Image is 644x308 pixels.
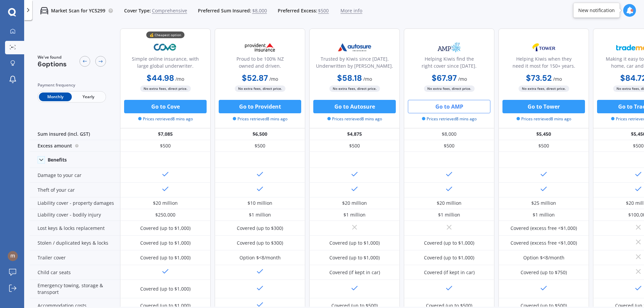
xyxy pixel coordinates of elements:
div: Option $<8/month [523,254,565,261]
span: / mo [269,76,278,82]
div: $500 [498,140,589,152]
img: Tower.webp [522,39,566,56]
div: $1 million [343,211,366,218]
span: / mo [458,76,467,82]
div: $6,500 [215,128,305,140]
span: Prices retrieved 8 mins ago [517,116,571,122]
div: $4,875 [309,128,400,140]
div: Covered (up to $1,000) [424,254,474,261]
img: Cove.webp [143,39,187,56]
div: Covered (up to $1,000) [140,254,191,261]
div: Payment frequency [38,82,106,88]
div: Simple online insurance, with large global underwriter. [126,55,205,72]
button: Go to Autosure [313,100,396,113]
div: $500 [215,140,305,152]
img: AMP.webp [427,39,471,56]
div: Lost keys & locks replacement [30,221,120,236]
span: Prices retrieved 8 mins ago [422,116,477,122]
span: Prices retrieved 8 mins ago [138,116,193,122]
img: Provident.png [238,39,282,56]
div: $8,000 [404,128,494,140]
b: $52.87 [242,73,268,83]
div: $20 million [342,200,367,206]
b: $58.18 [337,73,362,83]
button: Go to AMP [408,100,490,113]
div: Covered (up to $300) [237,225,283,232]
div: Covered (if kept in car) [329,269,380,276]
div: $500 [120,140,211,152]
div: Covered (if kept in car) [424,269,475,276]
div: Trailer cover [30,250,120,265]
div: Covered (up to $1,000) [140,225,191,232]
div: Covered (up to $750) [521,269,567,276]
p: Market Scan for YC5299 [51,7,105,14]
div: Damage to your car [30,168,120,183]
span: We've found [38,54,67,60]
div: Proud to be 100% NZ owned and driven. [220,55,300,72]
div: Covered (excess free <$1,000) [511,225,577,232]
div: $7,085 [120,128,211,140]
span: Preferred Excess: [278,7,317,14]
span: $8,000 [252,7,267,14]
div: $500 [309,140,400,152]
div: $1 million [438,211,460,218]
span: Cover Type: [124,7,151,14]
img: car.f15378c7a67c060ca3f3.svg [40,7,48,15]
div: Trusted by Kiwis since [DATE]. Underwritten by [PERSON_NAME]. [315,55,394,72]
span: Monthly [39,93,72,101]
span: No extra fees, direct price. [235,85,285,92]
span: / mo [175,76,184,82]
div: Liability cover - bodily injury [30,209,120,221]
span: No extra fees, direct price. [140,85,191,92]
div: Emergency towing, storage & transport [30,280,120,298]
div: Sum insured (incl. GST) [30,128,120,140]
div: Covered (up to $1,000) [329,254,380,261]
span: No extra fees, direct price. [424,85,475,92]
div: Covered (excess free <$1,000) [511,240,577,246]
span: Prices retrieved 8 mins ago [233,116,287,122]
span: Preferred Sum Insured: [198,7,251,14]
div: Liability cover - property damages [30,197,120,209]
div: Stolen / duplicated keys & locks [30,236,120,250]
div: Benefits [48,157,67,163]
b: $73.52 [526,73,552,83]
div: $25 million [531,200,556,206]
div: $1 million [533,211,555,218]
span: No extra fees, direct price. [329,85,380,92]
img: Autosure.webp [332,39,377,56]
div: $250,000 [155,211,175,218]
div: Option $<8/month [239,254,281,261]
div: Theft of your car [30,183,120,197]
div: $10 million [248,200,272,206]
span: No extra fees, direct price. [519,85,569,92]
div: New notification [578,7,615,14]
img: ACg8ocLhrrGl5Hu_BLYnalZgLhAJhOKaE32kSWK7FSDfGpwxrJHpUA=s96-c [8,251,18,261]
div: Child car seats [30,265,120,280]
b: $44.98 [147,73,174,83]
div: $1 million [249,211,271,218]
b: $67.97 [432,73,457,83]
div: 💰 Cheapest option [146,32,184,38]
div: Helping Kiwis when they need it most for 150+ years. [504,55,583,72]
div: $500 [404,140,494,152]
div: $20 million [153,200,178,206]
div: $20 million [437,200,462,206]
div: $5,450 [498,128,589,140]
span: More info [340,7,362,14]
button: Go to Tower [502,100,585,113]
div: Covered (up to $1,000) [140,286,191,292]
button: Go to Provident [219,100,301,113]
div: Covered (up to $1,000) [424,240,474,246]
div: Excess amount [30,140,120,152]
span: $500 [318,7,329,14]
div: Covered (up to $1,000) [140,240,191,246]
span: Prices retrieved 8 mins ago [327,116,382,122]
div: Covered (up to $300) [237,240,283,246]
span: 6 options [38,60,67,68]
span: Yearly [72,93,105,101]
button: Go to Cove [124,100,207,113]
div: Covered (up to $1,000) [329,240,380,246]
span: / mo [553,76,562,82]
span: Comprehensive [152,7,187,14]
span: / mo [363,76,372,82]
